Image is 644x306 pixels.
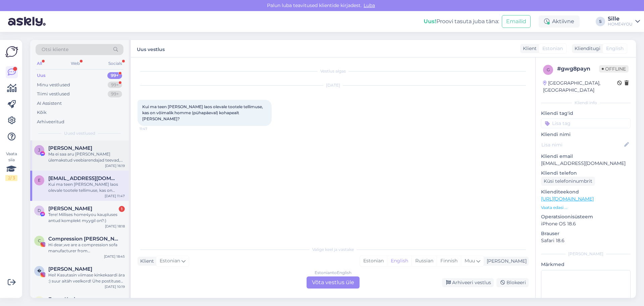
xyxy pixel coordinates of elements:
div: Minu vestlused [37,82,70,88]
span: Luba [362,2,377,8]
input: Lisa nimi [541,141,623,148]
div: [DATE] 18:45 [104,254,125,259]
p: iPhone OS 18.6 [541,220,631,227]
a: SilleHOME4YOU [608,16,640,27]
div: Estonian to English [315,270,352,276]
span: C [38,238,41,243]
span: Estonian [160,257,180,265]
div: Hei! Kasutasin viimase kinkekaardi ära :) suur aitäh veelkord! Ühe postituse teen veel sellele li... [48,272,125,284]
a: [URL][DOMAIN_NAME] [541,196,594,202]
div: [DATE] 11:47 [105,193,125,199]
div: Russian [412,256,437,266]
div: Vestlus algas [138,68,529,74]
span: 11:47 [140,126,165,131]
div: Klient [520,45,537,52]
span: Uued vestlused [64,130,95,136]
p: Kliendi telefon [541,170,631,177]
p: Märkmed [541,261,631,268]
p: Safari 18.6 [541,237,631,244]
span: Fama Keskus [48,296,83,302]
p: Vaata edasi ... [541,205,631,211]
div: All [36,59,43,68]
div: [PERSON_NAME] [484,258,527,265]
span: English [606,45,624,52]
div: Kliendi info [541,100,631,106]
div: # gwg8payn [557,65,599,73]
div: Vaata siia [5,151,17,181]
div: [GEOGRAPHIC_DATA], [GEOGRAPHIC_DATA] [543,80,617,94]
div: [DATE] [138,82,529,88]
div: Ma ei saa aru [PERSON_NAME] ülemakstud veebiarendajad teevad, et nii lihtsat asja ei suuda [PERSO... [48,151,125,163]
b: Uus! [424,18,436,25]
div: Kõik [37,109,47,116]
div: Aktiivne [539,15,580,28]
div: Arhiveeri vestlus [442,278,494,287]
div: Socials [107,59,123,68]
div: AI Assistent [37,100,62,107]
div: Valige keel ja vastake [138,247,529,253]
span: egle.v2lba@gmail.com [48,175,118,181]
div: 99+ [108,82,122,88]
div: Web [69,59,81,68]
p: Kliendi nimi [541,131,631,138]
div: Finnish [437,256,461,266]
div: HOME4YOU [608,21,633,27]
div: Arhiveeritud [37,119,64,125]
div: Võta vestlus üle [307,276,360,289]
span: Kui ma teen [PERSON_NAME] laos olevale tootele tellimuse, kas on võimalik homme (pühapäeval) koha... [142,104,264,121]
span: Janek Sitsmann [48,145,92,151]
span: Estonian [542,45,563,52]
div: Sille [608,16,633,21]
span: 𝐂𝐀𝐑𝐎𝐋𝐘𝐍 𝐏𝐀𝐉𝐔𝐋𝐀 [48,266,92,272]
div: Klienditugi [572,45,600,52]
p: Klienditeekond [541,188,631,195]
span: Offline [599,65,629,73]
label: Uus vestlus [137,44,165,53]
span: Compression Sofa Tanzuo [48,236,118,242]
div: [DATE] 18:18 [105,224,125,229]
span: J [38,147,40,152]
p: Kliendi tag'id [541,110,631,117]
span: Muu [465,258,475,264]
span: � [37,268,41,273]
div: Tiimi vestlused [37,91,70,97]
div: S [596,17,605,26]
div: [DATE] 16:19 [105,163,125,168]
div: 99+ [107,72,122,79]
img: Askly Logo [5,45,18,58]
div: Proovi tasuta juba täna: [424,17,499,26]
p: Brauser [541,230,631,237]
div: [DATE] 10:19 [105,284,125,289]
span: e [38,178,41,183]
span: D [38,208,41,213]
div: English [387,256,412,266]
span: Diandra Anniste [48,206,92,212]
div: Blokeeri [496,278,529,287]
div: Uus [37,72,46,79]
span: g [547,67,550,72]
p: [EMAIL_ADDRESS][DOMAIN_NAME] [541,160,631,167]
div: Kui ma teen [PERSON_NAME] laos olevale tootele tellimuse, kas on võimalik homme (pühapäeval) koha... [48,181,125,193]
div: [PERSON_NAME] [541,251,631,257]
p: Operatsioonisüsteem [541,213,631,220]
span: Otsi kliente [42,46,68,53]
div: Tere! Millises home4you kaupluses antud komplekt myygil on?:) [48,212,125,224]
div: Klient [138,258,154,265]
button: Emailid [502,15,531,28]
div: Estonian [360,256,387,266]
div: Hi dear,we are a compression sofa manufacturer from [GEOGRAPHIC_DATA]After browsing your product,... [48,242,125,254]
div: 1 [119,206,125,212]
div: 99+ [108,91,122,97]
p: Kliendi email [541,153,631,160]
div: 2 / 3 [5,175,17,181]
div: Küsi telefoninumbrit [541,177,595,186]
input: Lisa tag [541,118,631,128]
